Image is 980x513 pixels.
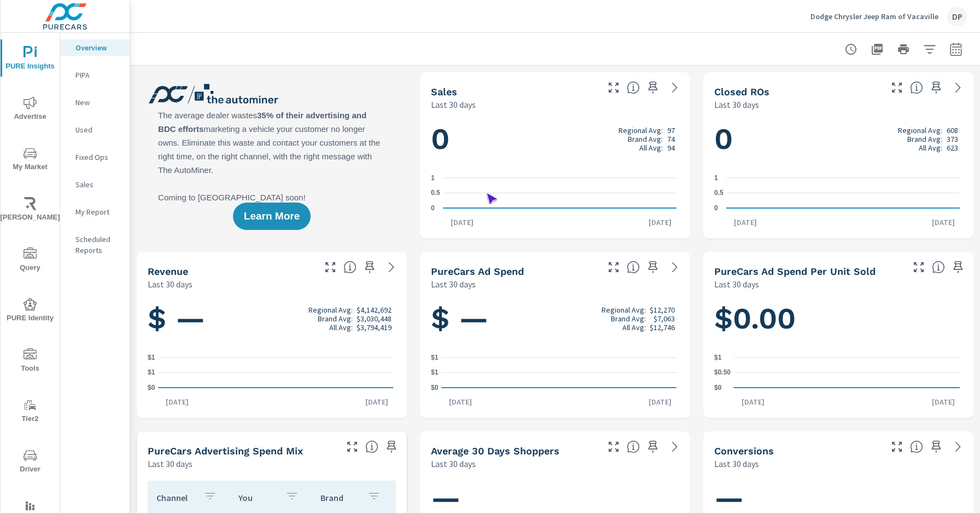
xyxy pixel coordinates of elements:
h1: $ — [431,300,679,337]
p: All Avg: [329,323,353,332]
text: 0 [714,204,718,212]
text: $1 [714,354,722,361]
p: 74 [667,135,675,143]
a: See more details in report [383,258,400,276]
span: Save this to your personalized report [383,438,400,456]
p: Fixed Ops [75,152,121,163]
p: 608 [947,126,958,135]
p: $12,746 [650,323,675,332]
div: My Report [60,204,130,220]
text: $1 [148,369,155,377]
text: 0.5 [431,189,440,197]
div: Used [60,122,130,138]
p: Regional Avg: [898,126,942,135]
button: Make Fullscreen [322,258,339,276]
p: Dodge Chrysler Jeep Ram of Vacaville [810,11,938,21]
text: 1 [714,174,718,182]
h5: PureCars Ad Spend [431,266,524,277]
a: See more details in report [666,258,684,276]
div: DP [947,7,967,26]
span: [PERSON_NAME] [4,197,56,224]
h5: Conversions [714,445,774,457]
p: [DATE] [358,396,396,407]
h1: $0.00 [714,300,962,337]
span: PURE Insights [4,46,56,73]
a: See more details in report [666,438,684,456]
p: You [238,492,277,503]
p: 373 [947,135,958,143]
span: Save this to your personalized report [644,438,662,456]
span: Learn More [244,211,300,221]
p: All Avg: [639,143,663,152]
span: Save this to your personalized report [361,258,378,276]
p: $3,030,448 [357,314,392,323]
p: 97 [667,126,675,135]
h5: PureCars Ad Spend Per Unit Sold [714,266,876,277]
text: $0 [714,384,722,391]
p: Last 30 days [714,98,759,111]
p: All Avg: [919,143,942,152]
p: Regional Avg: [308,306,353,314]
p: All Avg: [622,323,646,332]
p: Regional Avg: [619,126,663,135]
text: $1 [431,369,439,377]
h5: PureCars Advertising Spend Mix [148,445,303,457]
h5: Closed ROs [714,86,769,97]
a: See more details in report [949,438,967,456]
span: Average cost of advertising per each vehicle sold at the dealer over the selected date range. The... [932,261,945,274]
p: Last 30 days [431,98,476,111]
p: Channel [156,492,195,503]
span: Advertise [4,96,56,123]
p: Brand Avg: [318,314,353,323]
button: Make Fullscreen [605,258,622,276]
p: Brand [320,492,359,503]
span: This table looks at how you compare to the amount of budget you spend per channel as opposed to y... [365,440,378,453]
p: Brand Avg: [907,135,942,143]
p: PIPA [75,70,121,80]
div: Scheduled Reports [60,231,130,258]
button: Make Fullscreen [605,79,622,96]
button: Apply Filters [919,38,941,60]
p: Brand Avg: [628,135,663,143]
span: Save this to your personalized report [644,258,662,276]
span: Number of vehicles sold by the dealership over the selected date range. [Source: This data is sou... [627,81,640,94]
div: Sales [60,176,130,193]
button: "Export Report to PDF" [866,38,888,60]
p: [DATE] [726,217,765,228]
text: 0.5 [714,189,724,197]
p: [DATE] [924,396,962,407]
h5: Revenue [148,266,188,277]
button: Make Fullscreen [605,438,622,456]
h1: 0 [714,120,962,158]
p: 623 [947,143,958,152]
p: Used [75,124,121,135]
span: Number of Repair Orders Closed by the selected dealership group over the selected time range. [So... [910,81,923,94]
p: 94 [667,143,675,152]
text: $1 [148,354,155,361]
span: Tier2 [4,399,56,425]
span: PURE Identity [4,298,56,325]
button: Make Fullscreen [343,438,361,456]
p: Scheduled Reports [75,234,121,256]
a: See more details in report [666,79,684,96]
p: $12,270 [650,306,675,314]
text: $0 [148,384,155,391]
p: $7,063 [654,314,675,323]
h1: $ — [148,300,396,337]
p: [DATE] [441,396,480,407]
button: Select Date Range [945,38,967,60]
h5: Average 30 Days Shoppers [431,445,559,457]
span: The number of dealer-specified goals completed by a visitor. [Source: This data is provided by th... [910,440,923,453]
text: $0 [431,384,439,391]
p: [DATE] [924,217,962,228]
h1: 0 [431,120,679,158]
p: Last 30 days [431,278,476,291]
p: [DATE] [734,396,772,407]
p: My Report [75,206,121,217]
p: Last 30 days [431,457,476,470]
p: Regional Avg: [602,306,646,314]
span: Save this to your personalized report [927,438,945,456]
p: Last 30 days [148,457,192,470]
span: My Market [4,147,56,174]
span: A rolling 30 day total of daily Shoppers on the dealership website, averaged over the selected da... [627,440,640,453]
